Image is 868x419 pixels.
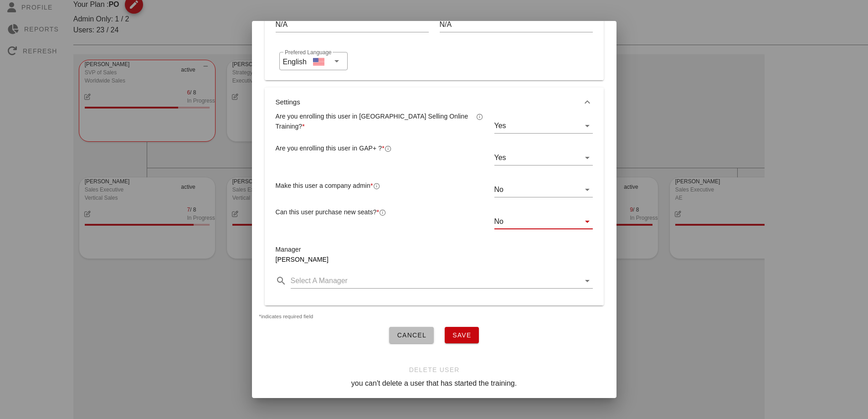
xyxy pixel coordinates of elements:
[283,54,307,67] div: English
[24,24,100,31] div: Domain: [DOMAIN_NAME]
[494,186,503,194] div: No
[396,331,426,339] span: Cancel
[15,15,22,22] img: logo_orange.svg
[285,49,332,56] label: Prefered Language
[276,111,476,131] div: Are you enrolling this user in [GEOGRAPHIC_DATA] Selling Online Training?
[15,24,22,31] img: website_grey.svg
[91,57,98,65] img: tab_keywords_by_traffic_grey.svg
[25,57,32,65] img: tab_domain_overview_orange.svg
[494,119,593,133] div: Yes
[101,58,154,64] div: Keywords by Traffic
[259,314,313,319] small: *indicates required field
[26,15,45,22] div: v 4.0.25
[494,122,506,130] div: Yes
[452,331,472,339] span: Save
[276,256,329,263] span: [PERSON_NAME]
[494,150,593,165] div: Yes
[279,52,348,70] div: Prefered LanguageEnglish
[445,327,479,343] button: Save
[276,207,483,217] div: Can this user purchase new seats?
[494,154,506,162] div: Yes
[389,327,434,343] button: Cancel
[291,274,580,288] input: Select A Manager
[494,217,503,226] div: No
[276,143,385,153] div: Are you enrolling this user in GAP+ ?
[252,378,616,389] div: you can't delete a user that has started the training.
[265,88,604,117] button: Settings
[494,182,593,197] div: No
[494,214,593,229] div: No
[35,58,82,64] div: Domain Overview
[276,246,301,253] label: Manager
[276,181,373,191] div: Make this user a company admin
